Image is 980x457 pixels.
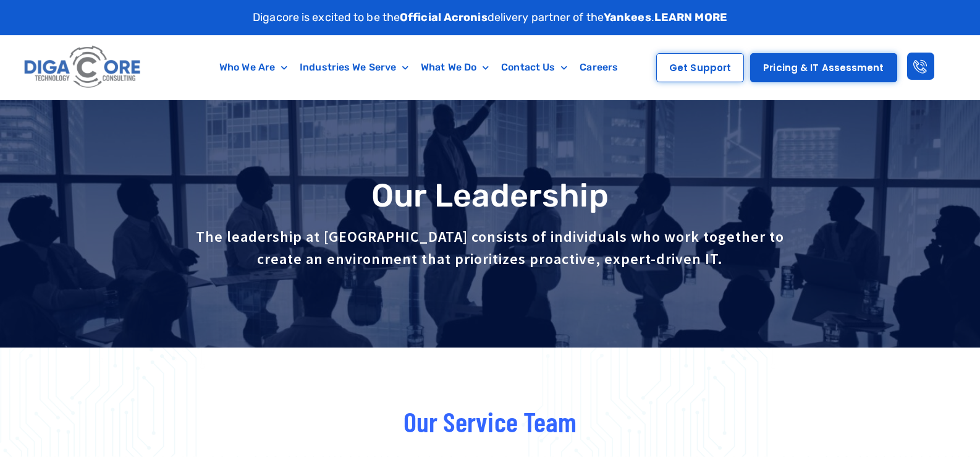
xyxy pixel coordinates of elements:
[193,226,787,270] p: The leadership at [GEOGRAPHIC_DATA] consists of individuals who work together to create an enviro...
[656,53,744,82] a: Get Support
[654,11,727,24] a: LEARN MORE
[415,53,495,82] a: What We Do
[403,404,577,438] span: Our Service Team
[495,53,573,82] a: Contact Us
[750,53,897,82] a: Pricing & IT Assessment
[196,53,641,82] nav: Menu
[213,53,294,82] a: Who We Are
[95,178,885,213] h1: Our Leadership
[294,53,415,82] a: Industries We Serve
[573,53,624,82] a: Careers
[400,11,488,24] strong: Official Acronis
[669,63,731,72] span: Get Support
[253,9,727,26] p: Digacore is excited to be the delivery partner of the .
[21,41,145,93] img: Digacore logo 1
[763,63,884,72] span: Pricing & IT Assessment
[604,11,651,24] strong: Yankees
